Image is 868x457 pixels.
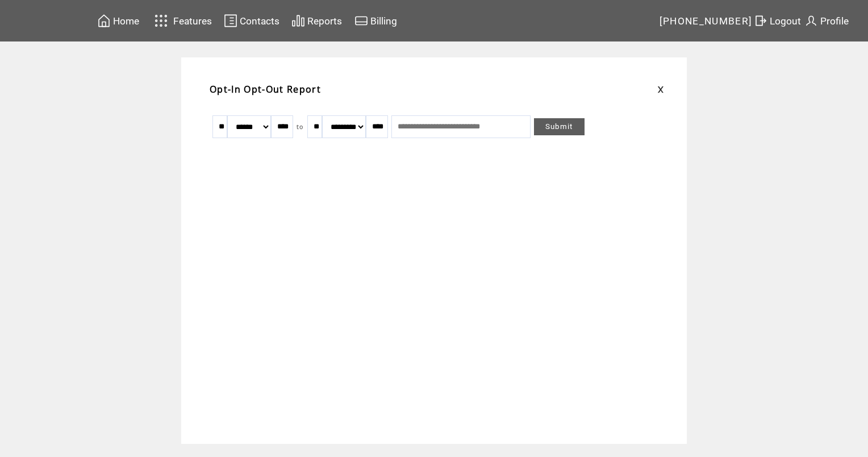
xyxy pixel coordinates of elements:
a: Logout [752,12,803,30]
span: Logout [770,15,801,27]
span: Profile [820,15,849,27]
span: Billing [370,15,397,27]
span: [PHONE_NUMBER] [660,15,753,27]
span: Features [173,15,212,27]
span: to [297,123,304,131]
img: profile.svg [804,14,818,28]
a: Billing [353,12,399,30]
a: Features [149,10,214,32]
img: home.svg [97,14,111,28]
a: Home [95,12,141,30]
a: Submit [534,118,585,135]
img: creidtcard.svg [354,14,368,28]
a: Reports [290,12,344,30]
span: Home [113,15,139,27]
img: chart.svg [291,14,305,28]
span: Opt-In Opt-Out Report [210,83,321,95]
img: exit.svg [754,14,767,28]
a: Contacts [222,12,281,30]
img: features.svg [151,11,171,30]
span: Reports [307,15,342,27]
span: Contacts [240,15,279,27]
a: Profile [803,12,850,30]
img: contacts.svg [224,14,237,28]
